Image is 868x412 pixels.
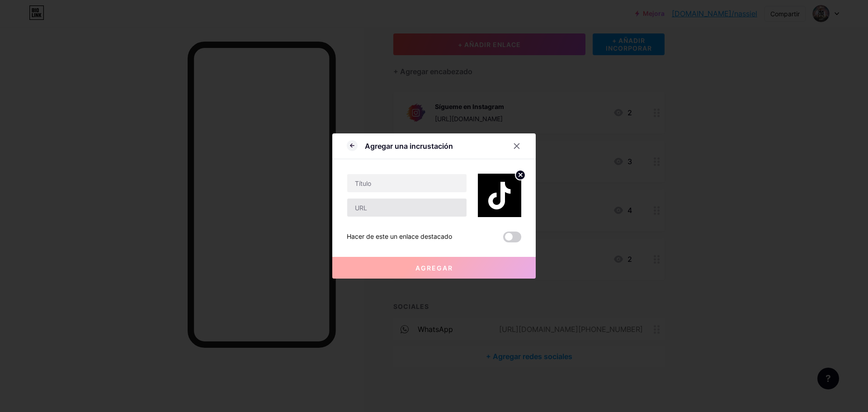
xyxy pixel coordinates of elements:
[347,232,452,240] font: Hacer de este un enlace destacado
[415,264,453,272] font: Agregar
[347,174,467,192] input: Título
[478,174,521,217] img: miniatura del enlace
[332,257,536,279] button: Agregar
[365,142,453,151] font: Agregar una incrustación
[347,199,467,217] input: URL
